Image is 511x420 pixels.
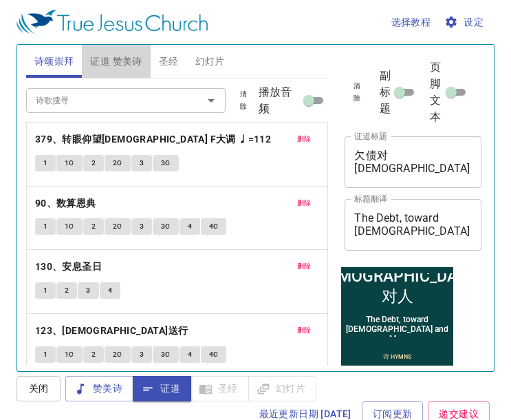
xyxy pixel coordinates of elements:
span: 3C [161,157,171,169]
span: 1 [43,348,47,361]
button: 4 [180,346,200,363]
button: 删除 [289,258,320,275]
button: 删除 [289,131,320,147]
div: The Debt, toward [DEMOGRAPHIC_DATA] and Men [5,50,112,78]
button: 设定 [442,10,489,35]
b: 130、安息圣日 [35,258,102,275]
button: 1 [35,155,56,171]
b: 379、转眼仰望[DEMOGRAPHIC_DATA] F大调 ♩=112 [35,131,271,148]
button: 2C [105,155,131,171]
button: 赞美诗 [65,376,133,401]
button: 379、转眼仰望[DEMOGRAPHIC_DATA] F大调 ♩=112 [35,131,274,148]
span: 证道 赞美诗 [90,53,142,70]
span: 删除 [297,133,312,145]
button: 2C [105,218,131,235]
span: 2 [91,157,96,169]
span: 3 [140,157,144,169]
span: 2 [65,284,69,297]
span: 诗颂崇拜 [34,53,74,70]
button: 123、[DEMOGRAPHIC_DATA]送行 [35,322,191,339]
span: 2C [113,220,122,233]
span: 1 [43,220,47,233]
span: 4 [188,348,192,361]
button: 2C [105,346,131,363]
span: 设定 [447,14,483,31]
button: 3 [131,155,152,171]
button: 清除 [345,78,369,107]
button: 1C [56,155,83,171]
button: 清除 [228,86,259,115]
button: 选择教程 [386,10,437,35]
span: 关闭 [28,380,50,397]
span: 删除 [297,197,312,209]
button: 2 [83,155,104,171]
span: 3 [140,348,144,361]
button: 4C [201,218,227,235]
button: 3 [131,346,152,363]
img: True Jesus Church [17,10,208,34]
span: 副标题 [380,67,391,117]
textarea: The Debt, toward [DEMOGRAPHIC_DATA] and Men [354,211,472,238]
button: 90、数算恩典 [35,195,98,212]
span: 2 [91,348,96,361]
span: 2C [113,348,122,361]
textarea: 欠债对[DEMOGRAPHIC_DATA]对人 [354,149,472,175]
span: 4C [209,220,219,233]
span: 证道 [144,380,180,397]
span: 删除 [297,324,312,337]
span: 播放音频 [259,84,301,117]
li: 322 [36,99,56,112]
button: 删除 [289,195,320,211]
span: 清除 [353,80,361,105]
span: 圣经 [159,53,179,70]
li: 449 [59,99,78,112]
button: 3C [153,346,179,363]
p: 诗 Hymns [44,88,72,96]
button: 3 [78,282,98,299]
iframe: from-child [339,265,455,391]
button: 2 [83,218,104,235]
span: 页脚文本 [430,59,444,125]
span: 1C [65,157,74,169]
span: 清除 [237,88,250,113]
button: 3 [131,218,152,235]
span: 2 [91,220,96,233]
button: 3C [153,155,179,171]
button: 2 [56,282,77,299]
button: 4 [180,218,200,235]
span: 3 [86,284,90,297]
span: 3 [140,220,144,233]
button: 删除 [289,322,320,339]
span: 1C [65,220,74,233]
button: 1 [35,218,56,235]
button: 1C [56,218,83,235]
b: 90、数算恩典 [35,195,96,212]
span: 幻灯片 [195,53,225,70]
button: 1 [35,282,56,299]
button: 4 [100,282,120,299]
span: 赞美诗 [76,380,122,397]
button: 130、安息圣日 [35,258,105,275]
button: 证道 [133,376,191,401]
button: 1 [35,346,56,363]
span: 4C [209,348,219,361]
span: 选择教程 [391,14,431,31]
span: 4 [108,284,112,297]
button: 1C [56,346,83,363]
span: 4 [188,220,192,233]
button: 4C [201,346,227,363]
b: 123、[DEMOGRAPHIC_DATA]送行 [35,322,188,339]
span: 3C [161,220,171,233]
span: 1 [43,157,47,169]
span: 1C [65,348,74,361]
button: 2 [83,346,104,363]
span: 2C [113,157,122,169]
button: Open [202,91,221,110]
button: 关闭 [17,376,61,401]
span: 3C [161,348,171,361]
span: 删除 [297,260,312,273]
button: 3C [153,218,179,235]
span: 1 [43,284,47,297]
